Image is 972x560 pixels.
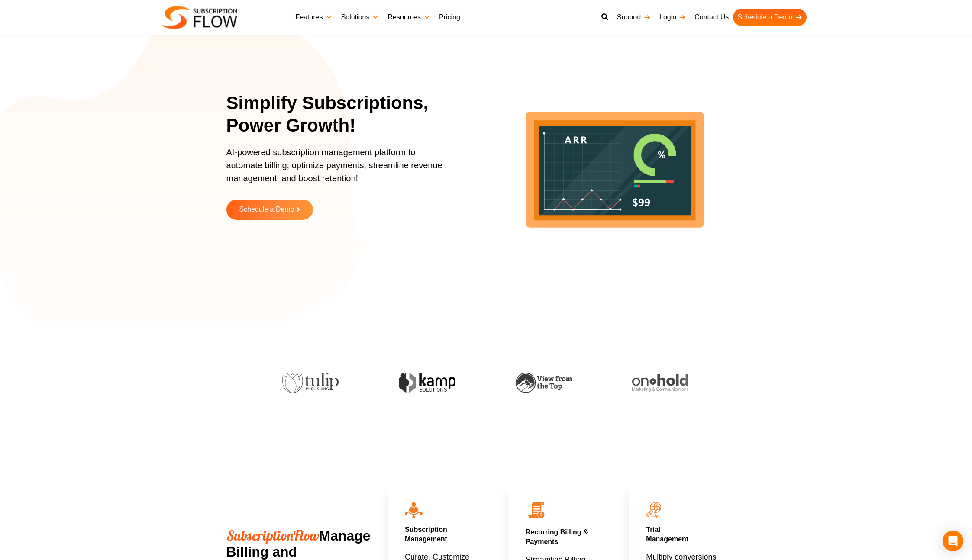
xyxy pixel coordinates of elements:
a: Contact Us [690,9,733,26]
a: TrialManagement [646,526,688,543]
a: Resources [383,9,434,26]
a: Solutions [337,9,384,26]
img: view-from-the-top [513,373,570,393]
a: Features [291,9,337,26]
img: 02 [526,499,547,521]
a: Support [613,9,655,26]
p: AI-powered subscription management platform to automate billing, optimize payments, streamline re... [226,146,452,193]
h1: Simplify Subscriptions, Power Growth! [226,92,462,137]
img: tulip-publishing [281,373,337,393]
span: SubscriptionFlow [226,527,319,544]
img: Subscriptionflow [161,6,237,29]
a: Login [655,9,690,26]
img: icon11 [646,502,661,519]
a: Recurring Billing & Payments [526,528,588,545]
img: kamp-solution [397,373,453,393]
div: Open Intercom Messenger [943,531,963,551]
img: icon10 [405,502,423,518]
span: Schedule a Demo [239,206,294,213]
a: Subscription Management [405,526,447,543]
a: Schedule a Demo [733,9,806,26]
img: onhold-marketing [630,374,687,392]
a: Schedule a Demo [226,200,313,220]
a: Pricing [435,9,465,26]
